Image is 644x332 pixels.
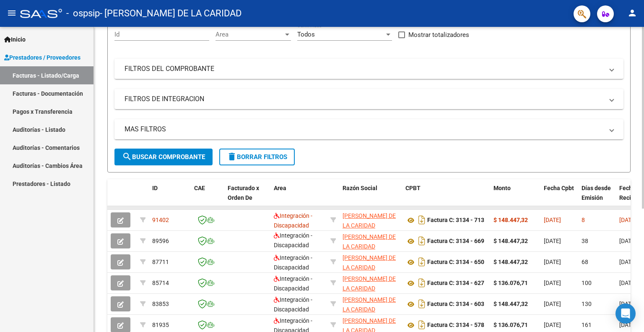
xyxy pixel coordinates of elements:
[274,212,312,229] span: Integración - Discapacidad
[274,254,312,271] span: Integración - Discapacidad
[544,185,574,191] span: Fecha Cpbt
[227,152,237,162] mat-icon: delete
[627,8,637,18] mat-icon: person
[427,259,484,266] strong: Factura C: 3134 - 650
[125,64,603,73] mat-panel-title: FILTROS DEL COMPROBANTE
[343,233,396,250] span: [PERSON_NAME] DE LA CARIDAD
[125,94,603,104] mat-panel-title: FILTROS DE INTEGRACION
[416,234,427,248] i: Descargar documento
[152,238,169,244] span: 89596
[228,185,259,201] span: Facturado x Orden De
[540,179,578,216] datatable-header-cell: Fecha Cpbt
[427,280,484,287] strong: Factura C: 3134 - 627
[270,179,327,216] datatable-header-cell: Area
[544,259,561,265] span: [DATE]
[343,275,396,292] span: [PERSON_NAME] DE LA CARIDAD
[578,179,616,216] datatable-header-cell: Días desde Emisión
[152,280,169,286] span: 85714
[619,238,636,244] span: [DATE]
[152,185,158,191] span: ID
[582,280,592,286] span: 100
[493,238,528,244] strong: $ 148.447,32
[416,297,427,311] i: Descargar documento
[343,185,377,191] span: Razón Social
[194,185,205,191] span: CAE
[224,179,270,216] datatable-header-cell: Facturado x Orden De
[274,232,312,248] span: Integración - Discapacidad
[493,301,528,307] strong: $ 148.447,32
[274,275,312,292] span: Integración - Discapacidad
[125,125,603,134] mat-panel-title: MAS FILTROS
[619,280,636,286] span: [DATE]
[274,296,312,313] span: Integración - Discapacidad
[152,301,169,307] span: 83853
[427,301,484,308] strong: Factura C: 3134 - 603
[619,301,636,307] span: [DATE]
[191,179,224,216] datatable-header-cell: CAE
[490,179,540,216] datatable-header-cell: Monto
[544,217,561,223] span: [DATE]
[7,8,17,18] mat-icon: menu
[152,322,169,328] span: 81935
[149,179,191,216] datatable-header-cell: ID
[493,185,511,191] span: Monto
[544,322,561,328] span: [DATE]
[493,259,528,265] strong: $ 148.447,32
[227,153,287,161] span: Borrar Filtros
[582,322,592,328] span: 161
[152,217,169,223] span: 91402
[416,318,427,332] i: Descargar documento
[122,153,205,161] span: Buscar Comprobante
[416,276,427,290] i: Descargar documento
[343,212,396,229] span: [PERSON_NAME] DE LA CARIDAD
[274,185,286,191] span: Area
[582,185,611,201] span: Días desde Emisión
[343,296,396,313] span: [PERSON_NAME] DE LA CARIDAD
[582,301,592,307] span: 130
[427,238,484,245] strong: Factura C: 3134 - 669
[544,280,561,286] span: [DATE]
[122,152,132,162] mat-icon: search
[219,149,295,165] button: Borrar Filtros
[66,4,100,23] span: - ospsip
[416,213,427,227] i: Descargar documento
[544,238,561,244] span: [DATE]
[114,59,623,79] mat-expansion-panel-header: FILTROS DEL COMPROBANTE
[114,149,213,165] button: Buscar Comprobante
[493,280,528,286] strong: $ 136.076,71
[343,295,399,313] div: 27190541881
[114,89,623,109] mat-expansion-panel-header: FILTROS DE INTEGRACION
[297,31,315,38] span: Todos
[405,185,421,191] span: CPBT
[152,259,169,265] span: 87711
[343,232,399,250] div: 27190541881
[493,322,528,328] strong: $ 136.076,71
[4,53,80,62] span: Prestadores / Proveedores
[100,4,241,23] span: - [PERSON_NAME] DE LA CARIDAD
[408,30,469,40] span: Mostrar totalizadores
[615,303,636,324] div: Open Intercom Messenger
[339,179,402,216] datatable-header-cell: Razón Social
[493,217,528,223] strong: $ 148.447,32
[544,301,561,307] span: [DATE]
[582,217,585,223] span: 8
[582,238,588,244] span: 38
[343,274,399,292] div: 27190541881
[343,211,399,229] div: 27190541881
[343,253,399,271] div: 27190541881
[427,217,484,224] strong: Factura C: 3134 - 713
[216,31,283,38] span: Area
[343,254,396,271] span: [PERSON_NAME] DE LA CARIDAD
[582,259,588,265] span: 68
[114,119,623,139] mat-expansion-panel-header: MAS FILTROS
[619,259,636,265] span: [DATE]
[619,185,643,201] span: Fecha Recibido
[402,179,490,216] datatable-header-cell: CPBT
[427,322,484,329] strong: Factura C: 3134 - 578
[4,35,26,44] span: Inicio
[619,322,636,328] span: [DATE]
[416,255,427,269] i: Descargar documento
[619,217,636,223] span: [DATE]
